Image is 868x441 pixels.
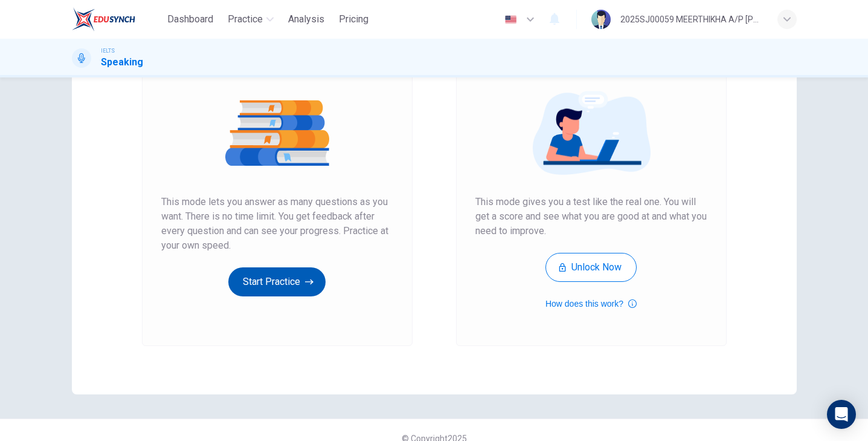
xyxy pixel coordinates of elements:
[339,12,368,27] span: Pricing
[620,12,763,27] div: 2025SJ00059 MEERTHIKHA A/P [PERSON_NAME]
[288,12,324,27] span: Analysis
[545,296,637,311] button: How does this work?
[827,400,856,429] div: Open Intercom Messenger
[162,8,218,30] button: Dashboard
[228,267,326,296] button: Start Practice
[101,55,143,70] h1: Speaking
[223,8,278,30] button: Practice
[161,195,393,253] span: This mode lets you answer as many questions as you want. There is no time limit. You get feedback...
[72,7,163,31] a: EduSynch logo
[101,47,115,55] span: IELTS
[545,253,637,282] button: Unlock Now
[503,15,518,24] img: en
[228,12,263,27] span: Practice
[72,7,135,31] img: EduSynch logo
[283,8,329,30] button: Analysis
[475,195,707,238] span: This mode gives you a test like the real one. You will get a score and see what you are good at a...
[167,12,213,27] span: Dashboard
[334,8,373,30] button: Pricing
[591,10,611,29] img: Profile picture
